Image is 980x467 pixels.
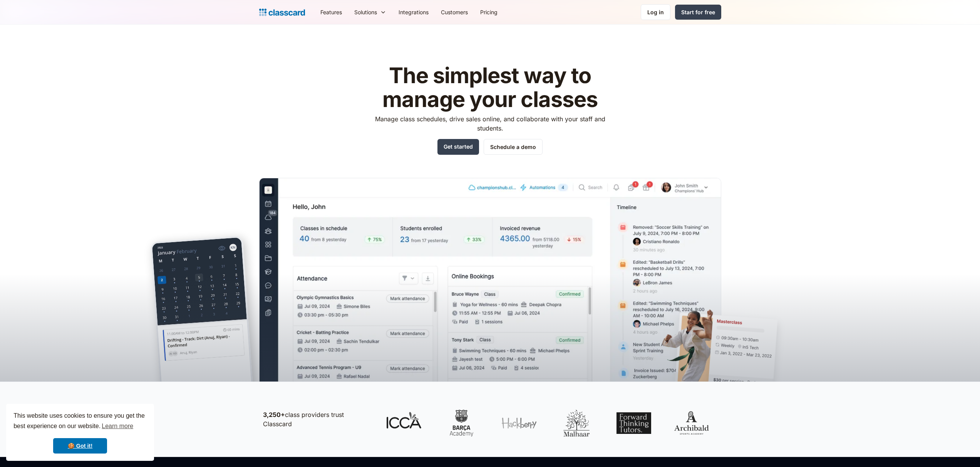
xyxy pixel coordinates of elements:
[53,438,107,454] a: dismiss cookie message
[392,3,435,21] a: Integrations
[6,404,154,461] div: cookieconsent
[647,8,664,16] div: Log in
[641,4,670,20] a: Log in
[263,410,371,429] p: class providers trust Classcard
[314,3,348,21] a: Features
[675,5,721,20] a: Start for free
[259,7,305,18] a: home
[474,3,504,21] a: Pricing
[435,3,474,21] a: Customers
[681,8,715,16] div: Start for free
[263,411,285,418] strong: 3,250+
[13,411,147,432] span: This website uses cookies to ensure you get the best experience on our website.
[348,3,392,21] div: Solutions
[368,114,612,133] p: Manage class schedules, drive sales online, and collaborate with your staff and students.
[437,139,479,155] a: Get started
[484,139,543,155] a: Schedule a demo
[368,64,612,111] h1: The simplest way to manage your classes
[354,8,377,16] div: Solutions
[101,420,134,432] a: learn more about cookies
